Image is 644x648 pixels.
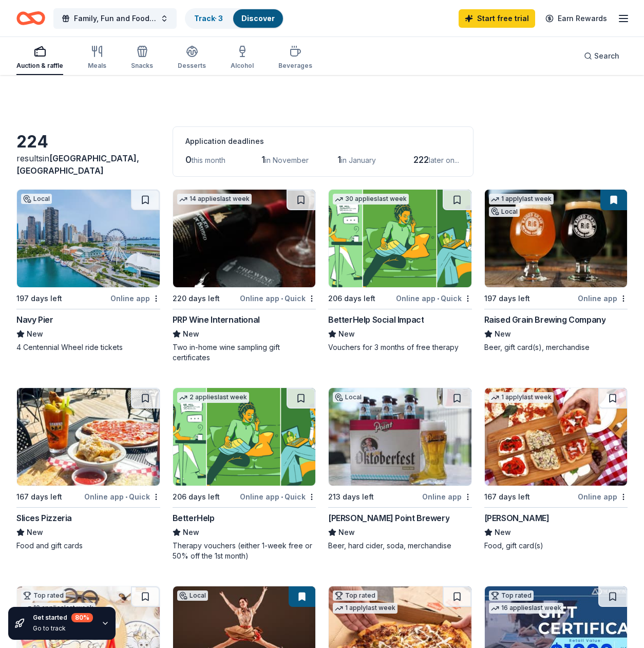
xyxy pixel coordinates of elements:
[539,9,613,28] a: Earn Rewards
[110,292,160,305] div: Online app
[333,392,364,402] div: Local
[16,512,72,524] div: Slices Pizzeria
[328,189,472,353] a: Image for BetterHelp Social Impact30 applieslast week206 days leftOnline app•QuickBetterHelp Soci...
[192,156,225,164] span: this month
[329,190,471,287] img: Image for BetterHelp Social Impact
[173,342,316,363] div: Two in-home wine sampling gift certificates
[328,292,375,305] div: 206 days left
[173,387,316,561] a: Image for BetterHelp2 applieslast week206 days leftOnline app•QuickBetterHelpNewTherapy vouchers ...
[131,62,153,70] div: Snacks
[173,512,215,524] div: BetterHelp
[16,387,160,551] a: Image for Slices Pizzeria167 days leftOnline app•QuickSlices PizzeriaNewFood and gift cards
[338,526,355,539] span: New
[16,292,62,305] div: 197 days left
[173,541,316,561] div: Therapy vouchers (either 1-week free or 50% off the 1st month)
[578,292,628,305] div: Online app
[333,603,397,614] div: 1 apply last week
[578,490,628,503] div: Online app
[484,512,550,524] div: [PERSON_NAME]
[489,392,554,403] div: 1 apply last week
[328,512,449,524] div: [PERSON_NAME] Point Brewery
[183,526,199,539] span: New
[21,590,66,601] div: Top rated
[489,590,534,601] div: Top rated
[328,541,472,551] div: Beer, hard cider, soda, merchandise
[17,190,160,287] img: Image for Navy Pier
[265,156,309,164] span: in November
[278,62,312,70] div: Beverages
[429,156,459,164] span: later on...
[281,493,283,501] span: •
[278,41,312,75] button: Beverages
[178,62,206,70] div: Desserts
[178,41,206,75] button: Desserts
[484,491,530,503] div: 167 days left
[173,388,316,486] img: Image for BetterHelp
[495,328,511,340] span: New
[194,14,223,23] a: Track· 3
[16,189,160,353] a: Image for Navy PierLocal197 days leftOnline appNavy PierNew4 Centennial Wheel ride tickets
[16,153,139,176] span: [GEOGRAPHIC_DATA], [GEOGRAPHIC_DATA]
[459,9,535,28] a: Start free trial
[484,541,628,551] div: Food, gift card(s)
[17,388,160,486] img: Image for Slices Pizzeria
[328,313,424,326] div: BetterHelp Social Impact
[53,8,177,29] button: Family, Fun and Food Trucks
[484,342,628,353] div: Beer, gift card(s), merchandise
[16,152,160,177] div: results
[329,388,471,486] img: Image for Stevens Point Brewery
[16,41,63,75] button: Auction & raffle
[16,541,160,551] div: Food and gift cards
[131,41,153,75] button: Snacks
[173,292,220,305] div: 220 days left
[125,493,127,501] span: •
[261,154,265,165] span: 1
[485,388,628,486] img: Image for Grimaldi's
[328,387,472,551] a: Image for Stevens Point BreweryLocal213 days leftOnline app[PERSON_NAME] Point BreweryNewBeer, ha...
[489,194,554,205] div: 1 apply last week
[16,313,53,326] div: Navy Pier
[173,491,220,503] div: 206 days left
[16,6,45,30] a: Home
[576,46,628,66] button: Search
[338,328,355,340] span: New
[16,132,160,152] div: 224
[333,590,377,601] div: Top rated
[333,194,409,205] div: 30 applies last week
[240,490,316,503] div: Online app Quick
[328,491,374,503] div: 213 days left
[495,526,511,539] span: New
[84,490,160,503] div: Online app Quick
[173,313,260,326] div: PRP Wine International
[485,190,628,287] img: Image for Raised Grain Brewing Company
[88,62,106,70] div: Meals
[74,12,156,25] span: Family, Fun and Food Trucks
[16,62,63,70] div: Auction & raffle
[231,62,254,70] div: Alcohol
[16,491,62,503] div: 167 days left
[21,194,52,204] div: Local
[185,154,192,165] span: 0
[281,294,283,303] span: •
[594,50,619,62] span: Search
[484,189,628,353] a: Image for Raised Grain Brewing Company1 applylast weekLocal197 days leftOnline appRaised Grain Br...
[27,526,43,539] span: New
[27,328,43,340] span: New
[185,135,461,147] div: Application deadlines
[489,207,520,217] div: Local
[489,603,563,614] div: 16 applies last week
[341,156,376,164] span: in January
[16,342,160,353] div: 4 Centennial Wheel ride tickets
[16,153,139,176] span: in
[422,490,472,503] div: Online app
[177,194,252,205] div: 14 applies last week
[88,41,106,75] button: Meals
[484,313,606,326] div: Raised Grain Brewing Company
[177,392,249,403] div: 2 applies last week
[177,590,208,601] div: Local
[484,387,628,551] a: Image for Grimaldi's1 applylast week167 days leftOnline app[PERSON_NAME]NewFood, gift card(s)
[240,292,316,305] div: Online app Quick
[185,8,284,29] button: Track· 3Discover
[183,328,199,340] span: New
[33,613,93,622] div: Get started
